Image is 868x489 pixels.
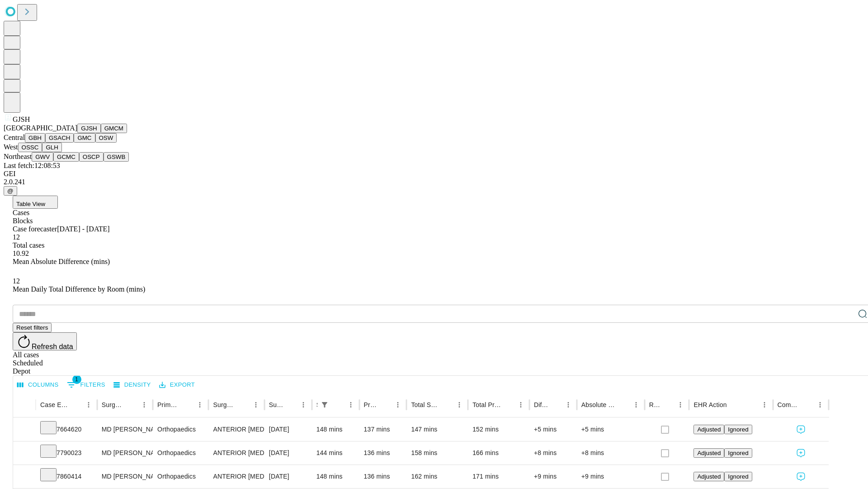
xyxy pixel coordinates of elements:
[13,332,77,350] button: Refresh data
[53,152,79,162] button: GCMC
[728,473,748,480] span: Ignored
[318,398,331,411] div: 1 active filter
[728,450,748,456] span: Ignored
[4,186,17,196] button: @
[40,441,93,465] div: 7790023
[213,441,259,465] div: ANTERIOR [MEDICAL_DATA] TOTAL HIP
[157,441,204,465] div: Orthopaedics
[453,398,466,411] button: Menu
[4,124,77,132] span: [GEOGRAPHIC_DATA]
[269,441,307,465] div: [DATE]
[472,441,525,465] div: 166 mins
[13,115,30,123] span: GJSH
[697,450,721,456] span: Adjusted
[65,378,108,392] button: Show filters
[82,398,95,411] button: Menu
[181,398,193,411] button: Sort
[74,133,95,143] button: GMC
[16,201,45,207] span: Table View
[534,418,572,441] div: +5 mins
[364,441,402,465] div: 136 mins
[157,465,204,488] div: Orthopaedics
[472,465,525,488] div: 171 mins
[316,401,317,408] div: Scheduled In Room Duration
[13,258,110,265] span: Mean Absolute Difference (mins)
[778,401,800,408] div: Comments
[111,378,153,392] button: Density
[332,398,344,411] button: Sort
[25,133,45,143] button: GBH
[13,277,20,285] span: 12
[316,418,355,441] div: 148 mins
[472,418,525,441] div: 152 mins
[364,418,402,441] div: 137 mins
[534,441,572,465] div: +8 mins
[284,398,297,411] button: Sort
[213,401,236,408] div: Surgery Name
[45,133,74,143] button: GSACH
[104,152,129,162] button: GSWB
[411,401,439,408] div: Total Scheduled Duration
[13,225,57,233] span: Case forecaster
[697,426,721,433] span: Adjusted
[237,398,250,411] button: Sort
[16,324,48,331] span: Reset filters
[297,398,310,411] button: Menu
[13,249,29,257] span: 10.92
[269,418,307,441] div: [DATE]
[138,398,151,411] button: Menu
[693,448,724,458] button: Adjusted
[661,398,674,411] button: Sort
[193,398,206,411] button: Menu
[581,441,640,465] div: +8 mins
[4,162,60,169] span: Last fetch: 12:08:53
[758,398,771,411] button: Menu
[13,233,20,241] span: 12
[728,398,741,411] button: Sort
[318,398,331,411] button: Show filters
[101,124,127,133] button: GMCM
[630,398,642,411] button: Menu
[70,398,82,411] button: Sort
[581,418,640,441] div: +5 mins
[392,398,404,411] button: Menu
[697,473,721,480] span: Adjusted
[693,401,726,408] div: EHR Action
[534,401,548,408] div: Difference
[102,401,124,408] div: Surgeon Name
[102,441,148,465] div: MD [PERSON_NAME] [PERSON_NAME]
[514,398,527,411] button: Menu
[57,225,109,233] span: [DATE] - [DATE]
[13,323,52,332] button: Reset filters
[18,422,31,438] button: Expand
[411,465,463,488] div: 162 mins
[102,418,148,441] div: MD [PERSON_NAME] [PERSON_NAME]
[213,418,259,441] div: ANTERIOR [MEDICAL_DATA] TOTAL HIP
[379,398,392,411] button: Sort
[472,401,501,408] div: Total Predicted Duration
[549,398,562,411] button: Sort
[411,418,463,441] div: 147 mins
[562,398,575,411] button: Menu
[693,472,724,481] button: Adjusted
[77,124,101,133] button: GJSH
[13,241,44,249] span: Total cases
[581,401,616,408] div: Absolute Difference
[15,378,61,392] button: Select columns
[250,398,262,411] button: Menu
[40,465,93,488] div: 7860414
[724,448,752,458] button: Ignored
[724,472,752,481] button: Ignored
[534,465,572,488] div: +9 mins
[364,465,402,488] div: 136 mins
[18,143,42,152] button: OSSC
[72,375,81,384] span: 1
[213,465,259,488] div: ANTERIOR [MEDICAL_DATA] TOTAL HIP
[157,401,180,408] div: Primary Service
[801,398,814,411] button: Sort
[269,465,307,488] div: [DATE]
[4,178,864,186] div: 2.0.241
[32,343,73,350] span: Refresh data
[157,378,197,392] button: Export
[40,418,93,441] div: 7664620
